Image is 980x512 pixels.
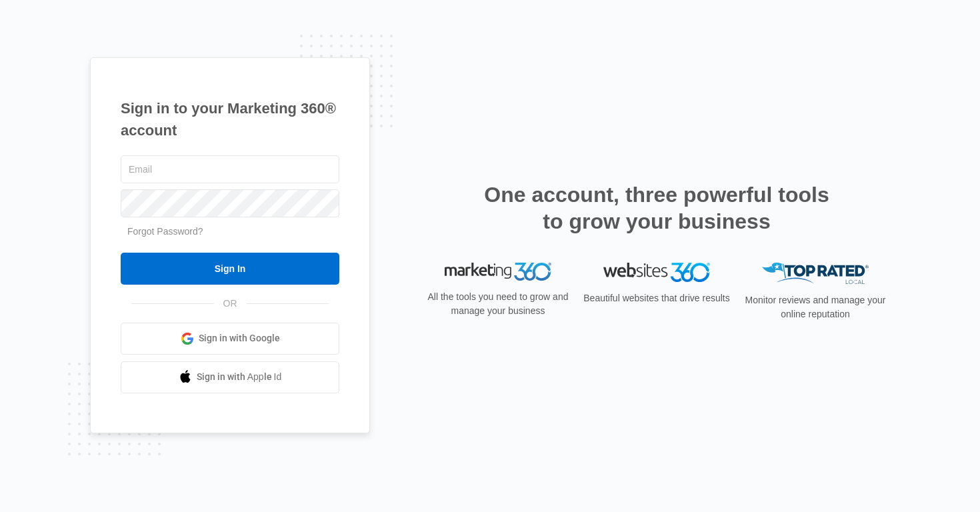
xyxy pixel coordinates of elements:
[762,263,869,285] img: Top Rated Local
[214,297,247,311] span: OR
[199,331,280,345] span: Sign in with Google
[127,226,203,237] a: Forgot Password?
[480,181,833,235] h2: One account, three powerful tools to grow your business
[582,291,731,305] p: Beautiful websites that drive results
[423,290,573,318] p: All the tools you need to grow and manage your business
[197,370,282,384] span: Sign in with Apple Id
[121,155,339,183] input: Email
[121,361,339,393] a: Sign in with Apple Id
[121,323,339,355] a: Sign in with Google
[445,263,551,281] img: Marketing 360
[603,263,710,282] img: Websites 360
[741,293,890,321] p: Monitor reviews and manage your online reputation
[121,97,339,141] h1: Sign in to your Marketing 360® account
[121,253,339,285] input: Sign In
